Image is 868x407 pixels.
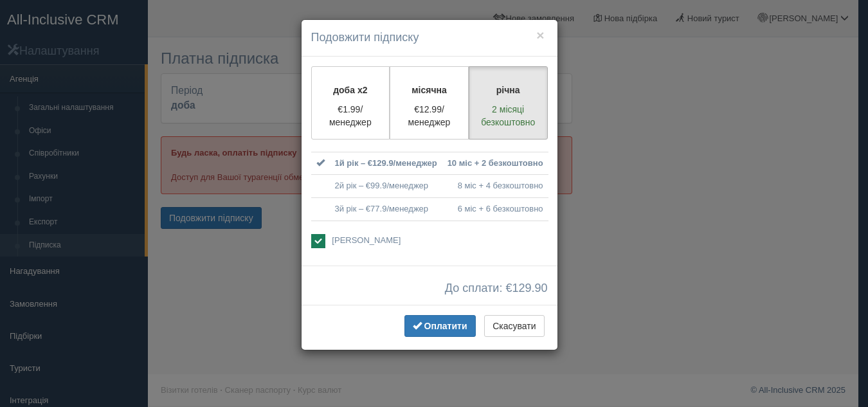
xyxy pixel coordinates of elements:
p: €12.99/менеджер [398,103,460,129]
td: 10 міс + 2 безкоштовно [442,152,548,175]
button: × [536,28,544,42]
p: місячна [398,84,460,96]
td: 8 міс + 4 безкоштовно [442,175,548,198]
span: Оплатити [424,321,467,331]
p: 2 місяці безкоштовно [477,103,539,129]
button: Скасувати [484,315,544,337]
span: [PERSON_NAME] [332,235,401,245]
p: річна [477,84,539,96]
span: До сплати: € [445,282,548,295]
td: 3й рік – €77.9/менеджер [330,197,442,221]
button: Оплатити [404,315,476,337]
td: 1й рік – €129.9/менеджер [330,152,442,175]
td: 6 міс + 6 безкоштовно [442,197,548,221]
span: 129.90 [512,282,547,294]
p: доба x2 [320,84,382,96]
td: 2й рік – €99.9/менеджер [330,175,442,198]
p: €1.99/менеджер [320,103,382,129]
h4: Подовжити підписку [311,30,548,46]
